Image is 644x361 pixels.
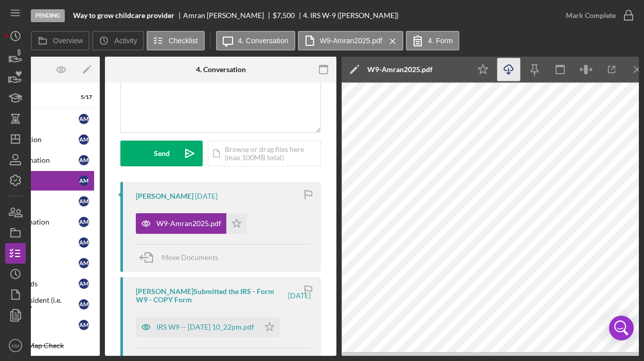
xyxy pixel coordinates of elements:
[92,31,144,50] button: Activity
[12,343,19,349] text: KM
[154,141,170,166] div: Send
[428,37,453,45] label: 4. Form
[79,196,89,207] div: A M
[195,192,218,200] time: 2025-09-23 02:24
[566,5,616,26] div: Mark Complete
[303,11,399,20] div: 4. IRS W-9 ([PERSON_NAME])
[556,5,639,26] button: Mark Complete
[216,31,295,50] button: 4. Conversation
[53,37,83,45] label: Overview
[320,37,382,45] label: W9-Amran2025.pdf
[147,31,205,50] button: Checklist
[120,141,203,166] button: Send
[273,11,295,20] span: $7,500
[136,213,247,234] button: W9-Amran2025.pdf
[79,279,89,289] div: A M
[79,217,89,227] div: A M
[156,219,221,228] div: W9-Amran2025.pdf
[74,94,92,100] div: 5 / 17
[79,320,89,330] div: A M
[196,65,246,74] div: 4. Conversation
[79,299,89,310] div: A M
[31,31,90,50] button: Overview
[183,11,273,20] div: Amran [PERSON_NAME]
[5,335,26,356] button: KM
[31,9,65,22] div: Pending
[73,11,174,20] b: Way to grow childcare provider
[114,37,137,45] label: Activity
[136,192,193,200] div: [PERSON_NAME]
[79,134,89,145] div: A M
[156,323,254,331] div: IRS W9 -- [DATE] 10_22pm.pdf
[238,37,289,45] label: 4. Conversation
[162,253,218,262] span: Move Documents
[367,65,433,74] div: W9-Amran2025.pdf
[609,316,634,340] div: Open Intercom Messenger
[136,317,280,337] button: IRS W9 -- [DATE] 10_22pm.pdf
[79,237,89,248] div: A M
[136,287,287,304] div: [PERSON_NAME] Submitted the IRS - Form W9 - COPY Form
[288,291,311,300] time: 2025-09-23 02:22
[79,176,89,186] div: A M
[136,245,228,270] button: Move Documents
[406,31,459,50] button: 4. Form
[169,37,198,45] label: Checklist
[79,258,89,268] div: A M
[79,155,89,165] div: A M
[298,31,403,50] button: W9-Amran2025.pdf
[79,114,89,124] div: A M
